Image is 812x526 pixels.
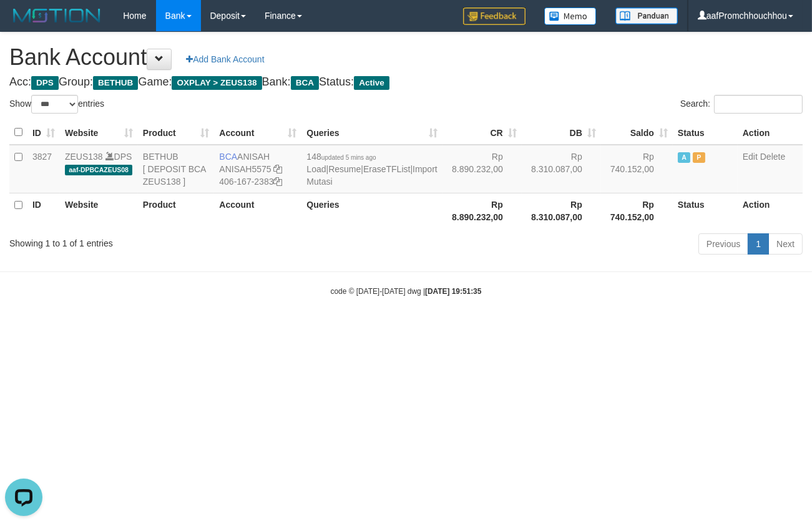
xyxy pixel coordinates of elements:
[172,76,262,90] span: OXPLAY > ZEUS138
[291,76,319,90] span: BCA
[601,145,673,193] td: Rp 740.152,00
[363,164,410,174] a: EraseTFList
[219,164,271,174] a: ANISAH5575
[693,152,705,163] span: Paused
[274,164,283,174] a: Copy ANISAH5575 to clipboard
[673,120,738,145] th: Status
[214,120,301,145] th: Account: activate to sort column ascending
[27,120,60,145] th: ID: activate to sort column ascending
[60,145,138,193] td: DPS
[443,120,522,145] th: CR: activate to sort column ascending
[60,193,138,228] th: Website
[138,145,215,193] td: BETHUB [ DEPOSIT BCA ZEUS138 ]
[9,95,104,114] label: Show entries
[9,76,803,89] h4: Acc: Group: Game: Bank: Status:
[306,164,437,187] a: Import Mutasi
[680,95,803,114] label: Search:
[738,193,803,228] th: Action
[544,7,597,25] img: Button%20Memo.svg
[138,193,215,228] th: Product
[354,76,389,90] span: Active
[748,233,769,255] a: 1
[214,193,301,228] th: Account
[306,164,326,174] a: Load
[301,193,442,228] th: Queries
[214,145,301,193] td: ANISAH 406-167-2383
[331,287,482,296] small: code © [DATE]-[DATE] dwg |
[27,193,60,228] th: ID
[328,164,361,174] a: Resume
[673,193,738,228] th: Status
[743,152,758,162] a: Edit
[31,76,59,90] span: DPS
[738,120,803,145] th: Action
[768,233,803,255] a: Next
[522,145,601,193] td: Rp 8.310.087,00
[65,165,132,175] span: aaf-DPBCAZEUS08
[274,177,283,187] a: Copy 4061672383 to clipboard
[138,120,215,145] th: Product: activate to sort column ascending
[443,193,522,228] th: Rp 8.890.232,00
[601,193,673,228] th: Rp 740.152,00
[301,120,442,145] th: Queries: activate to sort column ascending
[60,120,138,145] th: Website: activate to sort column ascending
[9,232,329,250] div: Showing 1 to 1 of 1 entries
[306,152,437,187] span: | | |
[9,45,803,70] h1: Bank Account
[443,145,522,193] td: Rp 8.890.232,00
[219,152,237,162] span: BCA
[31,95,78,114] select: Showentries
[9,6,104,25] img: MOTION_logo.png
[678,152,690,163] span: Active
[698,233,748,255] a: Previous
[306,152,376,162] span: 148
[463,7,526,25] img: Feedback.jpg
[65,152,103,162] a: ZEUS138
[522,120,601,145] th: DB: activate to sort column ascending
[178,49,272,70] a: Add Bank Account
[5,5,42,42] button: Open LiveChat chat widget
[321,154,376,161] span: updated 5 mins ago
[522,193,601,228] th: Rp 8.310.087,00
[760,152,785,162] a: Delete
[714,95,803,114] input: Search:
[601,120,673,145] th: Saldo: activate to sort column ascending
[615,7,678,24] img: panduan.png
[425,287,481,296] strong: [DATE] 19:51:35
[27,145,60,193] td: 3827
[93,76,138,90] span: BETHUB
